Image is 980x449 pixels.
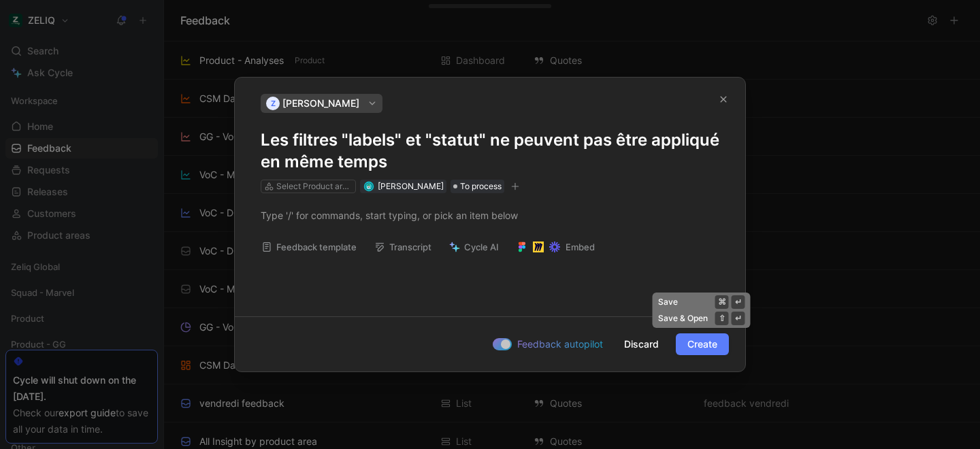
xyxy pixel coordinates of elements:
[443,237,505,256] button: Cycle AI
[261,94,382,113] button: z[PERSON_NAME]
[624,336,659,352] span: Discard
[378,181,444,191] span: [PERSON_NAME]
[365,182,372,190] img: avatar
[676,333,729,355] button: Create
[612,333,670,355] button: Discard
[282,95,359,112] span: [PERSON_NAME]
[510,237,601,256] button: Embed
[687,336,717,352] span: Create
[460,180,502,193] span: To process
[255,237,363,256] button: Feedback template
[489,335,607,353] button: Feedback autopilot
[266,97,280,110] div: z
[261,129,719,173] h1: Les filtres "labels" et "statut" ne peuvent pas être appliqué en même temps
[368,237,438,256] button: Transcript
[517,336,603,352] span: Feedback autopilot
[451,180,504,193] div: To process
[276,180,353,193] div: Select Product areas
